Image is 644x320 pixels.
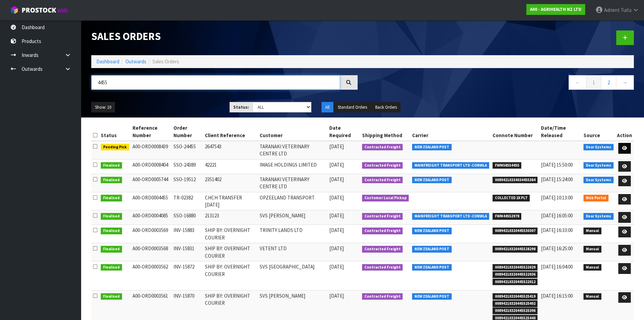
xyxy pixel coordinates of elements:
[328,123,360,141] th: Date Required
[203,159,258,174] td: 42221
[152,58,179,65] span: Sales Orders
[615,123,634,141] th: Action
[583,195,609,201] span: Web Portal
[258,174,327,192] td: TARANAKI VETERINARY CENTRE LTD
[101,162,122,169] span: Finalised
[203,174,258,192] td: 2351402
[22,6,56,15] span: ProStock
[493,213,522,220] span: FWM44552978
[530,6,581,12] strong: A00 - AGRIHEALTH NZ LTD
[203,210,258,225] td: 213123
[362,246,403,253] span: Contracted Freight
[258,141,327,159] td: TARANAKI VETERINARY CENTRE LTD
[362,195,409,201] span: Customer Local Pickup
[172,261,203,291] td: INV-15872
[203,141,258,159] td: 2647543
[541,263,573,270] span: [DATE] 16:04:00
[334,102,371,113] button: Standard Orders
[131,243,172,261] td: A00-ORD0003568
[203,225,258,243] td: SHIP BY: OVERNIGHT COURIER
[372,102,401,113] button: Back Orders
[203,261,258,291] td: SHIP BY: OVERNIGHT COURIER
[131,261,172,291] td: A00-ORD0003562
[541,293,573,299] span: [DATE] 16:15:00
[362,162,403,169] span: Contracted Freight
[172,192,203,210] td: TR-02382
[541,227,573,233] span: [DATE] 16:33:00
[329,212,344,219] span: [DATE]
[131,192,172,210] td: A00-ORD0004455
[583,264,601,271] span: Manual
[131,174,172,192] td: A00-ORD0005744
[172,243,203,261] td: INV-15831
[131,225,172,243] td: A00-ORD0003569
[493,195,530,201] span: COLLECTED 2X PLT
[539,123,582,141] th: Date/Time Released
[412,144,452,151] span: NEW ZEALAND POST
[541,212,573,219] span: [DATE] 16:05:00
[131,210,172,225] td: A00-ORD0004085
[203,243,258,261] td: SHIP BY: OVERNIGHT COURIER
[362,213,403,220] span: Contracted Freight
[541,194,573,201] span: [DATE] 10:13:00
[101,228,122,234] span: Finalised
[493,300,538,307] span: 00894210320445525402
[329,176,344,183] span: [DATE]
[541,245,573,252] span: [DATE] 16:25:00
[172,159,203,174] td: SSO-24389
[583,177,614,184] span: Dear Systems
[258,243,327,261] td: VETENT LTD
[203,192,258,210] td: CHCH TRANSFER [DATE]
[583,228,601,234] span: Manual
[601,75,616,90] a: 2
[491,123,540,141] th: Connote Number
[362,293,403,300] span: Contracted Freight
[586,75,601,90] a: 1
[99,123,131,141] th: Status
[101,293,122,300] span: Finalised
[258,261,327,291] td: SVS [GEOGRAPHIC_DATA]
[101,246,122,253] span: Finalised
[412,246,452,253] span: NEW ZEALAND POST
[96,58,119,65] a: Dashboard
[321,102,333,113] button: All
[258,123,327,141] th: Customer
[360,123,411,141] th: Shipping Method
[493,264,538,271] span: 00894210320445522029
[616,75,634,90] a: →
[412,264,452,271] span: NEW ZEALAND POST
[101,144,129,151] span: Pending Pick
[329,293,344,299] span: [DATE]
[101,264,122,271] span: Finalised
[583,144,614,151] span: Dear Systems
[362,264,403,271] span: Contracted Freight
[412,177,452,184] span: NEW ZEALAND POST
[101,195,122,201] span: Finalised
[91,102,115,113] button: Show: 10
[329,194,344,201] span: [DATE]
[329,143,344,150] span: [DATE]
[493,293,538,300] span: 00894210320445525419
[493,271,538,278] span: 00894210320445522036
[258,210,327,225] td: SVS [PERSON_NAME]
[493,307,538,314] span: 00894210320445525396
[604,7,620,13] span: Adrient
[583,246,601,253] span: Manual
[582,123,615,141] th: Source
[172,225,203,243] td: INV-15883
[57,7,68,14] small: WMS
[131,159,172,174] td: A00-ORD0008404
[362,144,403,151] span: Contracted Freight
[412,162,489,169] span: MAINFREIGHT TRANSPORT LTD -CONWLA
[569,75,587,90] a: ←
[493,279,538,285] span: 00894210320445522012
[258,192,327,210] td: OPZEELAND TRANSPORT
[362,177,403,184] span: Contracted Freight
[329,263,344,270] span: [DATE]
[258,159,327,174] td: IMAGE HOLDINGS LIMITED
[125,58,146,65] a: Outwards
[541,162,573,168] span: [DATE] 15:50:00
[412,213,489,220] span: MAINFREIGHT TRANSPORT LTD -CONWLA
[526,4,585,15] a: A00 - AGRIHEALTH NZ LTD
[583,293,601,300] span: Manual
